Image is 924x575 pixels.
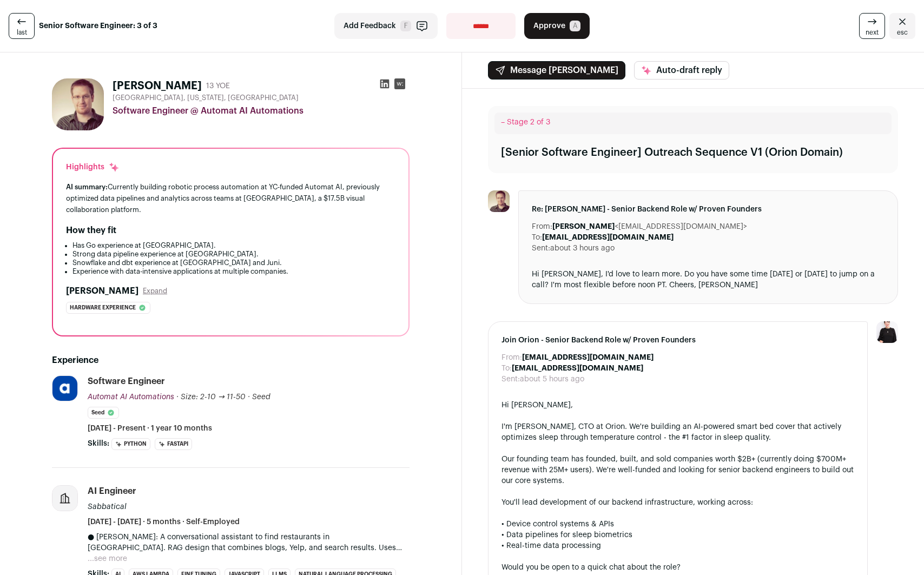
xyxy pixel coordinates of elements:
span: Re: [PERSON_NAME] - Senior Backend Role w/ Proven Founders [532,204,885,215]
img: 61ad2a400eacf8f237ed9934bfa6761f88e8f54ebcfc975a34966b23b21c7f52 [488,190,510,212]
b: [EMAIL_ADDRESS][DOMAIN_NAME] [512,365,643,372]
li: Snowflake and dbt experience at [GEOGRAPHIC_DATA] and Juni. [72,259,395,267]
span: · [248,392,250,402]
span: [GEOGRAPHIC_DATA], [US_STATE], [GEOGRAPHIC_DATA] [113,94,299,102]
span: Sabbatical [88,503,127,511]
div: • Device control systems & APIs [501,519,854,530]
div: Hi [PERSON_NAME], I'd love to learn more. Do you have some time [DATE] or [DATE] to jump on a cal... [532,269,885,290]
b: [EMAIL_ADDRESS][DOMAIN_NAME] [522,354,654,361]
span: next [866,28,879,37]
div: Currently building robotic process automation at YC-funded Automat AI, previously optimized data ... [66,181,395,215]
li: Has Go experience at [GEOGRAPHIC_DATA]. [72,241,395,250]
span: Join Orion - Senior Backend Role w/ Proven Founders [501,335,854,346]
button: Approve A [524,13,590,39]
span: Hardware experience [70,302,136,313]
span: A [570,21,580,31]
h2: [PERSON_NAME] [66,285,138,298]
div: 13 YOE [206,81,230,91]
span: · Size: 2-10 → 11-50 [176,393,246,401]
div: Software Engineer [88,375,165,387]
div: Software Engineer @ Automat AI Automations [113,104,410,117]
dd: about 5 hours ago [520,374,584,385]
div: • Real-time data processing [501,540,854,551]
img: company-logo-placeholder-414d4e2ec0e2ddebbe968bf319fdfe5acfe0c9b87f798d344e800bc9a89632a0.png [52,486,77,511]
h2: Experience [52,354,410,367]
dt: From: [532,221,552,232]
a: next [859,13,885,39]
span: last [17,28,27,37]
span: Add Feedback [344,21,396,31]
a: last [9,13,35,39]
li: Seed [88,407,119,419]
span: Automat AI Automations [88,393,174,401]
strong: Senior Software Engineer: 3 of 3 [39,21,157,31]
div: Highlights [66,162,120,173]
dt: From: [501,352,522,363]
span: [DATE] - Present · 1 year 10 months [88,423,212,434]
dt: Sent: [501,374,520,385]
div: • Data pipelines for sleep biometrics [501,530,854,540]
span: esc [897,28,908,37]
button: Expand [143,287,167,295]
img: 414a1b4764e1d56a43e32a109121c56aa05d1577edf02558c6600972690f4510.jpg [52,376,77,401]
a: Close [889,13,915,39]
span: Stage 2 of 3 [507,118,550,126]
li: Strong data pipeline experience at [GEOGRAPHIC_DATA]. [72,250,395,259]
li: Python [111,438,150,450]
span: – [501,118,505,126]
dt: Sent: [532,243,550,254]
button: Add Feedback F [334,13,438,39]
span: AI summary: [66,183,108,190]
span: [DATE] - [DATE] · 5 months · Self-Employed [88,517,240,527]
b: [PERSON_NAME] [552,223,615,230]
dd: <[EMAIL_ADDRESS][DOMAIN_NAME]> [552,221,747,232]
div: Would you be open to a quick chat about the role? [501,562,854,573]
h2: How they fit [66,224,116,237]
div: You'll lead development of our backend infrastructure, working across: [501,497,854,508]
div: AI Engineer [88,485,136,497]
span: Approve [533,21,565,31]
li: FastAPI [155,438,192,450]
dt: To: [532,232,542,243]
dd: about 3 hours ago [550,243,615,254]
h1: [PERSON_NAME] [113,78,202,94]
li: Experience with data-intensive applications at multiple companies. [72,267,395,276]
span: F [400,21,411,31]
button: ...see more [88,553,127,564]
b: [EMAIL_ADDRESS][DOMAIN_NAME] [542,234,674,241]
img: 61ad2a400eacf8f237ed9934bfa6761f88e8f54ebcfc975a34966b23b21c7f52 [52,78,104,130]
p: ● [PERSON_NAME]: A conversational assistant to find restaurants in [GEOGRAPHIC_DATA]. RAG design ... [88,532,410,553]
div: Our founding team has founded, built, and sold companies worth $2B+ (currently doing $700M+ reven... [501,454,854,486]
img: 9240684-medium_jpg [876,321,898,343]
span: Skills: [88,438,109,449]
button: Auto-draft reply [634,61,729,80]
div: Hi [PERSON_NAME], [501,400,854,411]
dt: To: [501,363,512,374]
div: [Senior Software Engineer] Outreach Sequence V1 (Orion Domain) [501,145,843,160]
div: I'm [PERSON_NAME], CTO at Orion. We're building an AI-powered smart bed cover that actively optim... [501,421,854,443]
span: Seed [252,393,270,401]
button: Message [PERSON_NAME] [488,61,625,80]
